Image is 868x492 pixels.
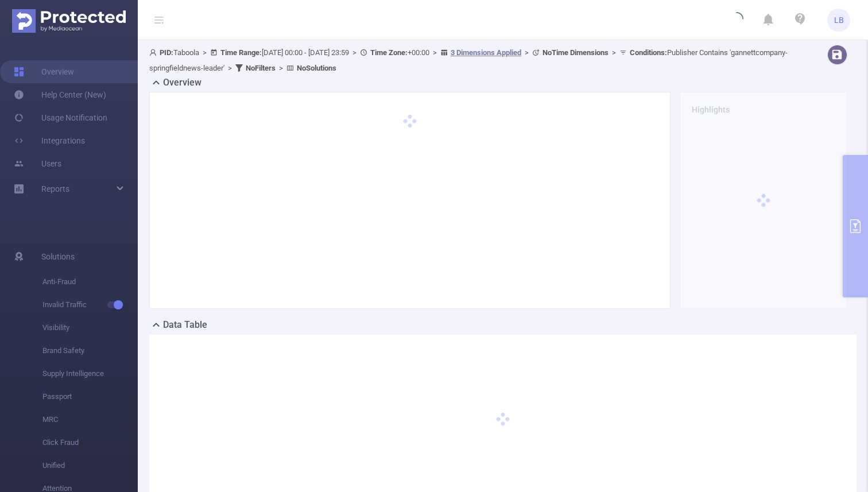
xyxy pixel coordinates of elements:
span: > [429,48,440,57]
b: Time Zone: [370,48,408,57]
span: MRC [42,408,138,431]
span: Visibility [42,316,138,339]
h2: Overview [163,76,201,90]
b: PID: [160,48,173,57]
span: Reports [41,184,69,193]
span: Passport [42,385,138,408]
span: Brand Safety [42,339,138,362]
b: Time Range: [220,48,262,57]
span: Unified [42,454,138,477]
i: icon: user [149,49,160,56]
span: Solutions [41,245,75,268]
b: No Solutions [297,64,336,72]
a: Help Center (New) [14,83,106,106]
span: LB [834,9,844,32]
span: > [609,48,619,57]
span: > [224,64,235,72]
i: icon: loading [730,12,743,28]
a: Reports [41,177,69,200]
span: Supply Intelligence [42,362,138,385]
span: > [521,48,532,57]
span: > [276,64,286,72]
a: Usage Notification [14,106,107,129]
a: Users [14,152,61,175]
img: Protected Media [12,9,126,33]
b: No Time Dimensions [542,48,609,57]
span: > [349,48,360,57]
span: Click Fraud [42,431,138,454]
a: Overview [14,60,74,83]
u: 3 Dimensions Applied [451,48,521,57]
span: Taboola [DATE] 00:00 - [DATE] 23:59 +00:00 [149,48,788,72]
b: No Filters [246,64,276,72]
b: Conditions : [630,48,667,57]
h2: Data Table [163,318,207,332]
span: > [199,48,210,57]
a: Integrations [14,129,85,152]
span: Anti-Fraud [42,270,138,293]
span: Invalid Traffic [42,293,138,316]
